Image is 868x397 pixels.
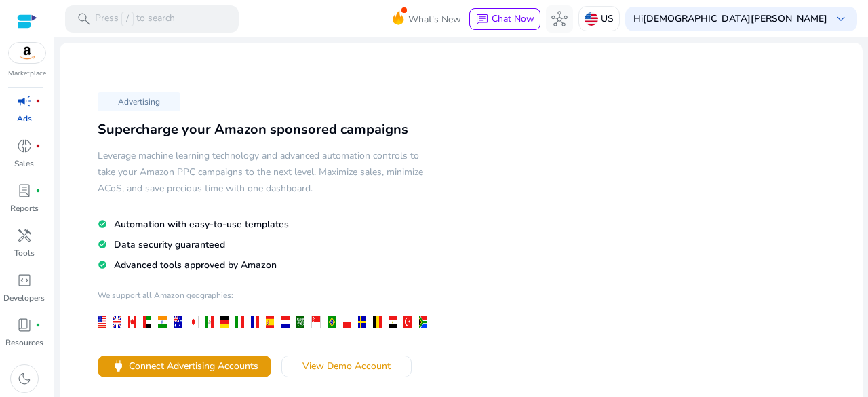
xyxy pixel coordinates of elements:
span: code_blocks [16,272,33,288]
mat-icon: check_circle [98,219,107,230]
p: Resources [5,337,43,349]
p: US [601,7,614,31]
p: Hi [633,14,827,24]
span: chat [475,13,489,26]
p: Tools [14,247,35,259]
span: Advanced tools approved by Amazon [114,259,277,271]
span: book_4 [16,317,33,333]
span: hub [551,11,568,27]
p: Advertising [98,92,180,111]
span: dark_mode [16,371,33,387]
span: / [121,12,134,26]
span: Data security guaranteed [114,238,225,251]
h3: Supercharge your Amazon sponsored campaigns [98,121,434,138]
span: campaign [16,93,33,109]
span: View Demo Account [302,359,391,373]
p: Press to search [95,12,175,26]
span: Connect Advertising Accounts [129,359,258,373]
button: powerConnect Advertising Accounts [98,356,271,377]
button: hub [546,5,573,33]
button: chatChat Now [469,8,540,30]
p: Ads [17,113,32,125]
span: search [76,11,92,27]
span: keyboard_arrow_down [833,11,849,27]
img: us.svg [585,12,598,26]
span: fiber_manual_record [35,322,41,328]
h4: We support all Amazon geographies: [98,290,434,311]
mat-icon: check_circle [98,239,107,250]
p: Marketplace [8,69,46,79]
span: donut_small [16,138,33,154]
button: View Demo Account [281,356,412,377]
span: lab_profile [16,183,33,199]
span: Automation with easy-to-use templates [114,218,289,231]
p: Reports [10,202,39,214]
span: fiber_manual_record [35,98,41,104]
p: Developers [3,292,45,304]
span: fiber_manual_record [35,143,41,149]
span: fiber_manual_record [35,188,41,193]
img: amazon.svg [9,43,45,63]
span: Chat Now [492,12,534,25]
span: What's New [408,7,461,31]
h5: Leverage machine learning technology and advanced automation controls to take your Amazon PPC cam... [98,148,434,197]
span: handyman [16,227,33,244]
span: power [111,358,126,374]
p: Sales [14,157,34,170]
b: [DEMOGRAPHIC_DATA][PERSON_NAME] [643,12,827,25]
mat-icon: check_circle [98,259,107,271]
